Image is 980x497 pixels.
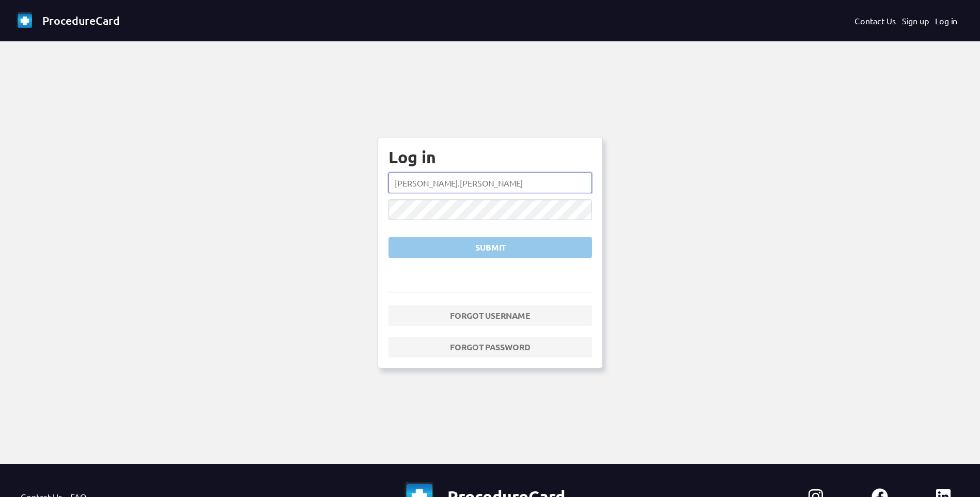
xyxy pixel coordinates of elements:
a: Forgot username [388,305,592,326]
div: Forgot username [397,309,583,322]
a: Forgot password [388,337,592,358]
a: Contact Us [854,14,896,27]
input: Username [388,173,592,193]
span: ProcedureCard [42,13,120,27]
button: Submit [388,237,592,258]
div: Submit [397,241,583,254]
div: Log in [388,148,592,166]
img: favicon-32x32.png [17,12,33,29]
a: Log in [935,14,957,27]
div: Forgot password [397,341,583,353]
a: Sign up [902,14,929,27]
